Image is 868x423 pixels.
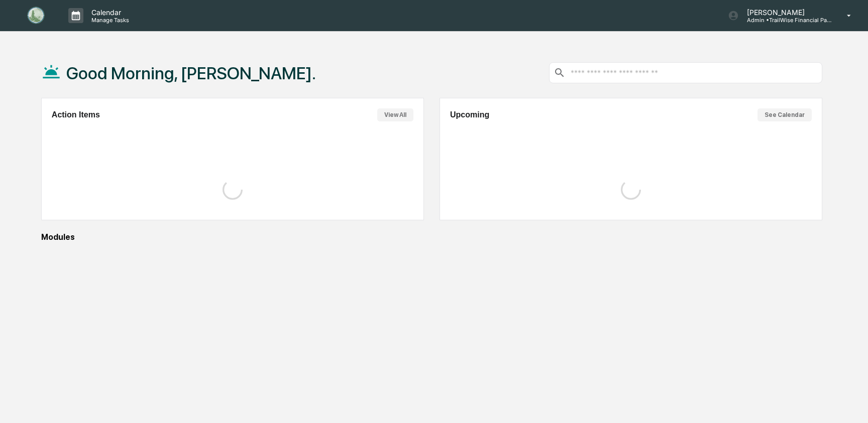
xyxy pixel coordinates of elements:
[83,8,134,17] p: Calendar
[41,232,822,242] div: Modules
[739,17,832,24] p: Admin • TrailWise Financial Partners
[52,110,100,119] h2: Action Items
[83,17,134,24] p: Manage Tasks
[739,8,832,17] p: [PERSON_NAME]
[757,108,812,121] button: See Calendar
[66,63,316,83] h1: Good Morning, [PERSON_NAME].
[377,108,413,121] button: View All
[450,110,489,119] h2: Upcoming
[24,6,48,26] img: logo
